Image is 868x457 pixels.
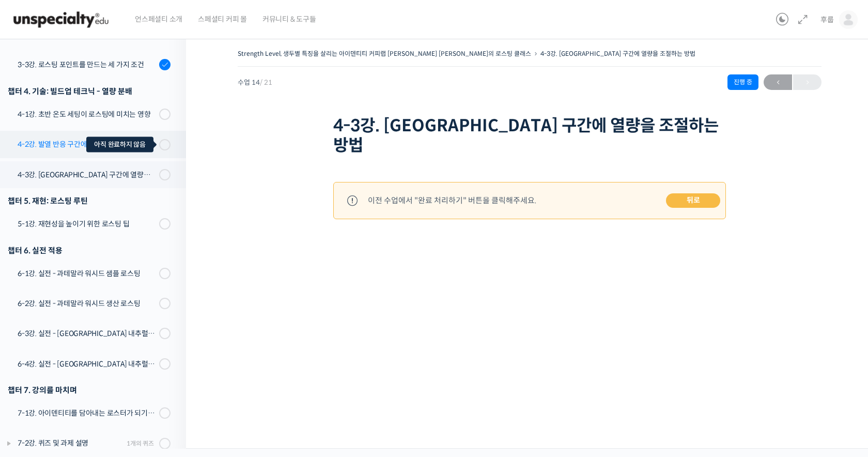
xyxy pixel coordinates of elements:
[160,343,172,352] span: 설정
[260,78,272,87] span: / 21
[8,243,171,257] div: 챕터 6. 실전 적용
[333,116,726,156] h1: 4-3강. [GEOGRAPHIC_DATA] 구간에 열량을 조절하는 방법
[33,343,39,352] span: 홈
[540,50,695,57] a: 4-3강. [GEOGRAPHIC_DATA] 구간에 열량을 조절하는 방법
[18,298,156,309] div: 6-2강. 실전 - 과테말라 워시드 생산 로스팅
[18,407,156,419] div: 7-1강. 아이덴티티를 담아내는 로스터가 되기 위해
[133,328,198,354] a: 설정
[238,79,272,86] span: 수업 14
[8,383,171,397] div: 챕터 7. 강의를 마치며
[95,344,107,352] span: 대화
[368,193,536,207] div: 이전 수업에서 "완료 처리하기" 버튼을 클릭해주세요.
[8,194,171,208] div: 챕터 5. 재현: 로스팅 루틴
[18,268,156,279] div: 6-1강. 실전 - 과테말라 워시드 샘플 로스팅
[727,74,758,90] div: 진행 중
[18,109,156,120] div: 4-1강. 초반 온도 세팅이 로스팅에 미치는 영향
[127,438,154,448] div: 1개의 퀴즈
[18,437,123,449] div: 7-2강. 퀴즈 및 과제 설명
[238,50,531,57] a: Strength Level, 생두별 특징을 살리는 아이덴티티 커피랩 [PERSON_NAME] [PERSON_NAME]의 로스팅 클래스
[8,84,171,98] div: 챕터 4. 기술: 빌드업 테크닉 - 열량 분배
[18,59,156,70] div: 3-3강. 로스팅 포인트를 만드는 세 가지 조건
[18,169,156,180] div: 4-3강. [GEOGRAPHIC_DATA] 구간에 열량을 조절하는 방법
[18,139,156,150] div: 4-2강. 발열 반응 구간에 열량을 조절하는 방법
[3,328,68,354] a: 홈
[18,218,156,230] div: 5-1강. 재현성을 높이기 위한 로스팅 팁
[68,328,133,354] a: 대화
[764,74,792,90] a: ←이전
[764,75,792,89] span: ←
[666,193,720,208] a: 뒤로
[820,15,834,24] span: 후룹
[18,358,156,370] div: 6-4강. 실전 - [GEOGRAPHIC_DATA] 내추럴 생산 로스팅
[18,328,156,339] div: 6-3강. 실전 - [GEOGRAPHIC_DATA] 내추럴 샘플 로스팅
